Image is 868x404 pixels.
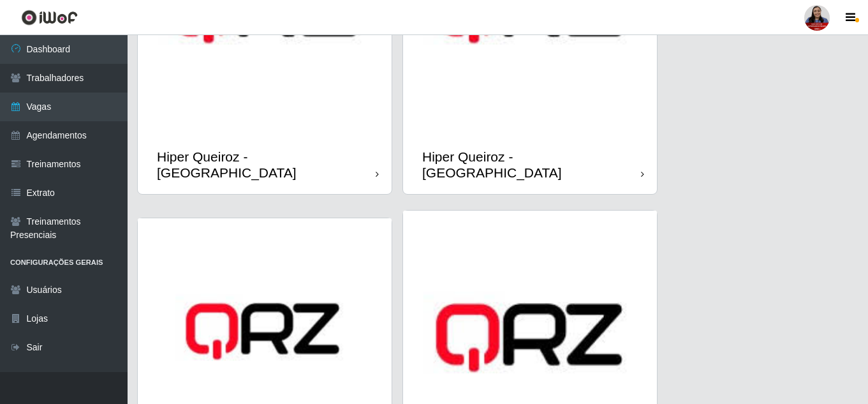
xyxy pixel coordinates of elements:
img: CoreUI Logo [21,10,78,26]
div: Hiper Queiroz - [GEOGRAPHIC_DATA] [422,149,641,181]
div: Hiper Queiroz - [GEOGRAPHIC_DATA] [157,149,376,181]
